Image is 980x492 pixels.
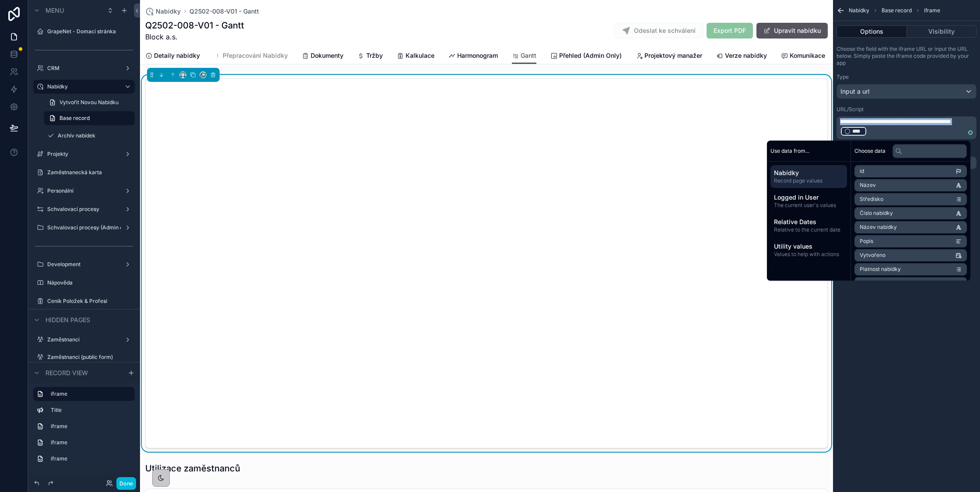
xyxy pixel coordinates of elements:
a: Nabídky [145,7,181,16]
a: Gantt [512,48,536,64]
div: scrollable content [767,162,850,265]
a: Q2502-008-V01 - Gantt [189,7,259,16]
label: Schvalovací procesy (Admin only - dev) [47,224,121,231]
span: Projektový manažer [644,51,702,60]
span: Nabídky [849,7,869,14]
span: Values to help with actions [774,251,843,258]
span: Komunikace [790,51,825,60]
button: Upravit nabídku [756,23,828,39]
span: Relative to the current date [774,226,843,233]
div: scrollable content [28,383,140,474]
span: The current user's values [774,202,843,209]
label: CRM [47,65,117,72]
span: Vytvořit Novou Nabídku [59,99,119,106]
span: Verze nabídky [725,51,767,60]
iframe: To enrich screen reader interactions, please activate Accessibility in Grammarly extension settings [146,79,827,448]
span: Přehled (Admin Only) [559,51,622,60]
label: Development [47,261,117,268]
div: scrollable content [836,116,976,139]
a: Dokumenty [302,48,343,65]
button: Options [836,25,907,38]
span: Base record [59,115,90,122]
span: Logged in User [774,193,843,202]
a: Detaily nabídky [145,48,200,65]
label: Projekty [47,151,117,158]
span: Přepracování Nabídky [223,51,288,60]
span: Nabídky [156,7,181,16]
span: Hidden pages [45,316,90,324]
span: Record page values [774,177,843,184]
span: Menu [45,6,64,15]
label: iframe [51,423,128,430]
button: Done [116,477,136,490]
div: To enrich screen reader interactions, please activate Accessibility in Grammarly extension settings [840,118,975,137]
span: Kalkulace [406,51,434,60]
button: Visibility [907,25,977,38]
a: Tržby [357,48,383,65]
button: Input a url [836,84,976,99]
span: Gantt [521,51,536,60]
a: Komunikace [781,48,825,65]
span: Harmonogram [457,51,498,60]
label: Title [51,407,128,414]
a: Kalkulace [397,48,434,65]
label: Zaměstnanci [47,336,117,343]
label: Personální [47,187,117,194]
span: Choose data [854,148,885,155]
p: Choose the field with the iframe URL or input the URL below. Simply paste the iframe code provide... [836,46,976,67]
span: Base record [882,7,912,14]
span: Dokumenty [311,51,343,60]
label: iframe [51,390,128,397]
span: Nabídky [774,169,843,177]
span: iframe [924,7,940,14]
label: Ceník Položek & Profesí [47,298,129,305]
a: Vytvořit Novou Nabídku [44,95,135,109]
span: Relative Dates [774,218,843,226]
label: Zaměstnanecká karta [47,169,129,176]
span: Tržby [366,51,383,60]
label: Zaměstnanci (public form) [47,354,129,361]
span: Use data from... [770,148,809,155]
label: Nabídky [47,83,117,90]
label: Nápověda [47,279,129,286]
label: URL/Script [836,106,864,113]
label: iframe [51,439,128,446]
span: Block a.s. [145,32,244,42]
label: iframe [51,455,128,462]
span: Utility values [774,242,843,251]
a: Přehled (Admin Only) [550,48,622,65]
label: Archív nabídek [58,132,129,139]
label: Type [836,74,849,81]
label: GrapeNet - Domací stránka [47,28,129,35]
a: Base record [44,111,135,125]
label: Schvalovací procesy [47,206,117,213]
a: Verze nabídky [716,48,767,65]
a: Harmonogram [448,48,498,65]
span: Input a url [840,87,869,96]
a: Přepracování Nabídky [214,48,288,65]
h1: Q2502-008-V01 - Gantt [145,19,244,32]
span: Detaily nabídky [154,51,200,60]
a: Projektový manažer [636,48,702,65]
span: Record view [45,369,88,377]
